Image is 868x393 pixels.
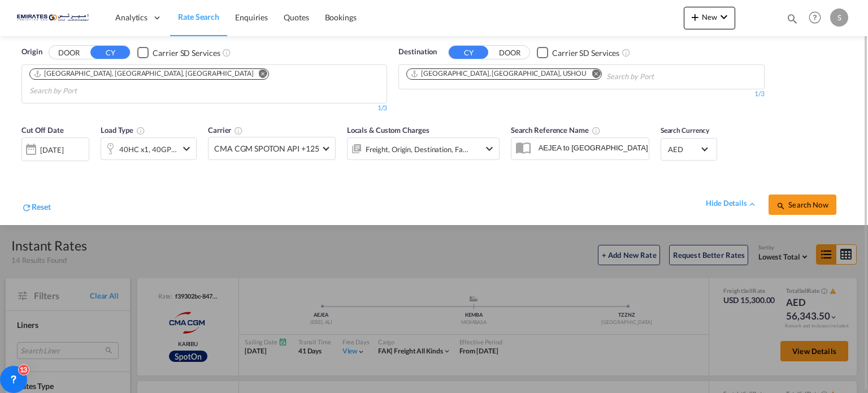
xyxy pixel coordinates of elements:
md-icon: icon-chevron-down [483,142,496,156]
button: CY [449,46,488,59]
span: Cut Off Date [21,126,64,135]
span: CMA CGM SPOTON API +125 [214,143,319,154]
div: Press delete to remove this chip. [410,69,589,79]
md-icon: Unchecked: Search for CY (Container Yard) services for all selected carriers.Checked : Search for... [222,48,231,57]
md-icon: icon-refresh [21,202,32,213]
button: DOOR [490,46,530,59]
md-chips-wrap: Chips container. Use arrow keys to select chips. [28,65,381,100]
span: Search Currency [661,126,710,135]
div: icon-refreshReset [21,201,51,215]
span: Locals & Custom Charges [347,126,429,135]
button: Remove [251,69,268,80]
md-icon: The selected Trucker/Carrierwill be displayed in the rate results If the rates are from another f... [234,126,243,135]
div: hide detailsicon-chevron-up [706,198,757,209]
md-select: Select Currency: د.إ AEDUnited Arab Emirates Dirham [667,141,711,157]
div: Press delete to remove this chip. [33,69,256,79]
md-icon: Unchecked: Search for CY (Container Yard) services for all selected carriers.Checked : Search for... [622,48,631,57]
button: icon-magnifySearch Now [769,195,836,215]
span: Enquiries [235,12,268,22]
md-checkbox: Checkbox No Ink [537,46,619,58]
div: Houston, TX, USHOU [410,69,587,79]
img: c67187802a5a11ec94275b5db69a26e6.png [17,5,93,31]
div: 40HC x1 40GP x1 20GP x1 [119,141,177,157]
div: 1/3 [21,103,387,113]
button: Remove [584,69,601,80]
span: Bookings [325,12,357,22]
div: Freight Origin Destination Factory Stuffing [366,141,468,157]
md-datepicker: Select [21,160,30,175]
md-icon: icon-magnify [776,201,785,210]
div: Freight Origin Destination Factory Stuffingicon-chevron-down [347,137,500,160]
span: Rate Search [178,12,219,21]
span: Destination [398,46,437,58]
button: icon-plus 400-fgNewicon-chevron-down [684,7,735,29]
md-icon: icon-chevron-down [180,142,193,156]
input: Search Reference Name [533,139,649,156]
div: Help [805,8,830,28]
span: Carrier [208,126,243,135]
md-icon: icon-chevron-up [747,199,757,209]
div: 40HC x1 40GP x1 20GP x1icon-chevron-down [101,137,197,160]
span: AED [668,144,700,154]
span: Help [805,8,824,27]
div: Port of Jebel Ali, Jebel Ali, AEJEA [33,69,254,79]
md-icon: icon-magnify [786,12,798,25]
div: [DATE] [40,145,63,155]
span: icon-magnifySearch Now [776,200,828,209]
div: S [830,8,848,27]
span: Search Reference Name [511,126,601,135]
span: New [688,12,731,21]
button: DOOR [49,46,89,59]
div: 1/3 [398,89,764,99]
md-chips-wrap: Chips container. Use arrow keys to select chips. [405,65,718,86]
md-icon: Your search will be saved by the below given name [592,126,601,135]
span: Analytics [115,12,147,23]
button: CY [90,46,130,59]
div: icon-magnify [786,12,798,29]
div: Carrier SD Services [552,47,619,59]
md-checkbox: Checkbox No Ink [137,46,220,58]
span: Reset [32,202,51,211]
input: Search by Port [29,82,137,100]
md-icon: icon-plus 400-fg [688,10,702,24]
input: Chips input. [606,68,714,86]
span: Quotes [284,12,309,22]
span: Origin [21,46,42,58]
md-icon: icon-chevron-down [717,10,731,24]
md-icon: icon-information-outline [136,126,145,135]
div: Carrier SD Services [153,47,220,59]
span: Load Type [101,126,145,135]
div: [DATE] [21,137,89,161]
